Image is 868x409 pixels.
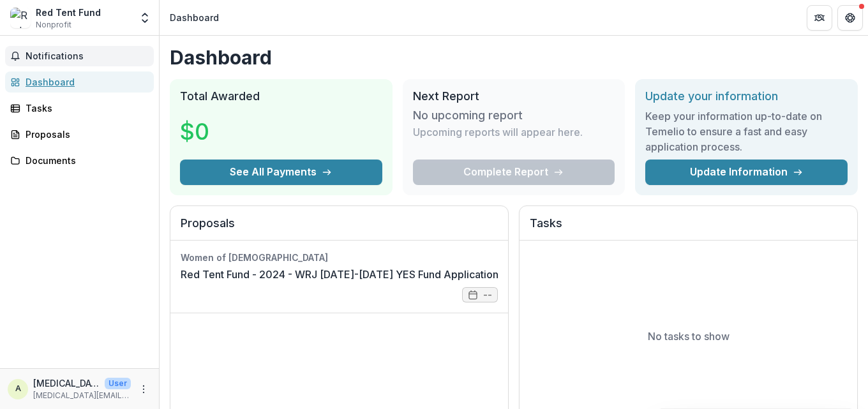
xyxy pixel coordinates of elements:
div: Dashboard [26,75,144,89]
h2: Next Report [413,89,615,103]
a: Update Information [645,160,848,185]
div: Tasks [26,101,144,115]
div: Proposals [26,128,144,141]
h2: Proposals [181,216,498,241]
a: Dashboard [5,71,154,93]
p: Upcoming reports will appear here. [413,124,583,140]
button: Open entity switcher [136,5,154,31]
button: Get Help [837,5,863,31]
div: Red Tent Fund [36,6,101,19]
button: Notifications [5,46,154,66]
p: User [105,378,131,389]
button: See All Payments [180,160,382,185]
a: Documents [5,150,154,171]
span: Nonprofit [36,19,71,31]
div: alli@redtentfund.org [15,385,21,393]
button: More [136,382,151,397]
h2: Total Awarded [180,89,382,103]
span: Notifications [26,51,149,62]
a: Red Tent Fund - 2024 - WRJ [DATE]-[DATE] YES Fund Application [181,267,498,282]
h1: Dashboard [170,46,858,69]
h3: $0 [180,114,276,149]
div: Dashboard [170,11,219,24]
h2: Update your information [645,89,848,103]
button: Partners [807,5,832,31]
h3: Keep your information up-to-date on Temelio to ensure a fast and easy application process. [645,108,848,154]
a: Tasks [5,98,154,119]
p: [MEDICAL_DATA][EMAIL_ADDRESS][DOMAIN_NAME] [33,376,100,390]
a: Proposals [5,124,154,145]
h3: No upcoming report [413,108,523,123]
p: No tasks to show [648,329,730,344]
h2: Tasks [530,216,847,241]
nav: breadcrumb [165,8,224,27]
img: Red Tent Fund [10,8,31,28]
p: [MEDICAL_DATA][EMAIL_ADDRESS][DOMAIN_NAME] [33,390,131,401]
div: Documents [26,154,144,167]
